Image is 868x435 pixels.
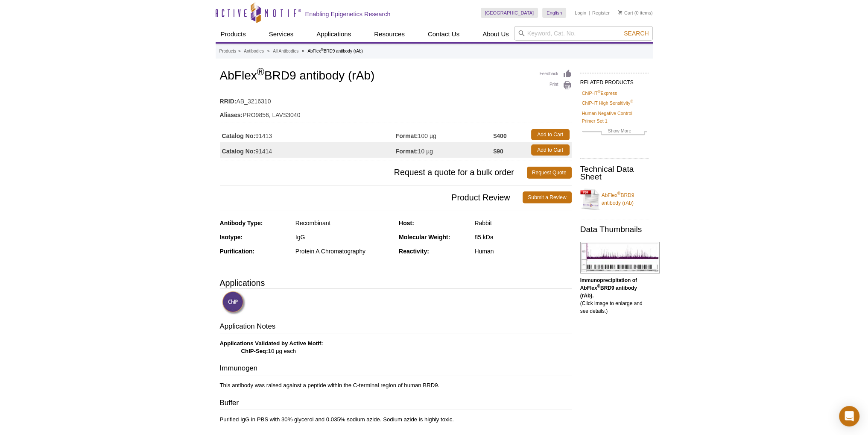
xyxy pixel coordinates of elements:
[396,132,418,140] strong: Format:
[580,73,649,88] h2: RELATED PRODUCTS
[220,416,572,423] p: Purified IgG in PBS with 30% glycerol and 0.035% sodium azide. Sodium azide is highly toxic.
[220,340,323,347] b: Applications Validated by Active Motif:
[216,26,251,42] a: Products
[264,26,299,42] a: Services
[305,10,391,18] h2: Enabling Epigenetics Research
[220,97,237,105] strong: RRID:
[220,127,396,142] td: 91413
[220,191,523,203] span: Product Review
[527,167,572,179] a: Request Quote
[580,165,649,181] h2: Technical Data Sheet
[302,49,304,53] li: »
[493,132,506,140] strong: $400
[220,321,572,333] h3: Application Notes
[477,26,514,42] a: About Us
[399,220,414,226] strong: Host:
[257,66,264,77] sup: ®
[481,8,538,18] a: [GEOGRAPHIC_DATA]
[597,284,600,288] sup: ®
[580,242,660,273] img: AbFlex<sup>®</sup> BRD9 antibody (rAb) tested by immunoprecipitation.
[624,30,649,37] span: Search
[531,144,570,156] a: Add to Cart
[220,363,572,375] h3: Immunogen
[592,10,610,16] a: Register
[244,47,264,55] a: Antibodies
[474,233,571,241] div: 85 kDa
[580,277,637,299] b: Immunoprecipitation of AbFlex BRD9 antibody (rAb).
[220,106,572,120] td: PRO9856, LAVS3040
[220,398,572,410] h3: Buffer
[493,147,503,155] strong: $90
[396,127,494,142] td: 100 µg
[582,99,633,107] a: ChIP-IT High Sensitivity®
[222,132,256,140] strong: Catalog No:
[575,10,586,16] a: Login
[267,49,270,53] li: »
[839,406,859,426] div: Open Intercom Messenger
[295,247,392,255] div: Protein A Chromatography
[531,129,570,140] a: Add to Cart
[582,109,647,125] a: Human Negative Control Primer Set 1
[220,220,263,226] strong: Antibody Type:
[618,10,622,15] img: Your Cart
[369,26,410,42] a: Resources
[321,47,323,52] sup: ®
[423,26,465,42] a: Contact Us
[540,81,572,90] a: Print
[618,8,653,18] li: (0 items)
[621,29,651,37] button: Search
[219,47,236,55] a: Products
[589,8,590,18] li: |
[220,69,572,84] h1: AbFlex BRD9 antibody (rAb)
[220,92,572,106] td: AB_3216310
[220,382,572,389] p: This antibody was raised against a peptide within the C-terminal region of human BRD9.
[238,49,241,53] li: »
[220,111,243,119] strong: Aliases:
[514,26,653,41] input: Keyword, Cat. No.
[399,248,429,255] strong: Reactivity:
[399,234,450,241] strong: Molecular Weight:
[396,142,494,158] td: 10 µg
[523,191,571,203] a: Submit a Review
[598,89,601,94] sup: ®
[582,89,617,97] a: ChIP-IT®Express
[220,234,243,241] strong: Isotype:
[220,340,572,355] p: 10 µg each
[222,291,245,314] img: ChIP Validated
[618,10,633,16] a: Cart
[540,69,572,79] a: Feedback
[311,26,356,42] a: Applications
[295,219,392,227] div: Recombinant
[220,248,255,255] strong: Purification:
[580,186,649,212] a: AbFlex®BRD9 antibody (rAb)
[542,8,566,18] a: English
[222,147,256,155] strong: Catalog No:
[220,142,396,158] td: 91414
[307,49,363,53] li: AbFlex BRD9 antibody (rAb)
[220,167,527,179] span: Request a quote for a bulk order
[241,348,268,354] strong: ChIP-Seq:
[617,191,620,196] sup: ®
[396,147,418,155] strong: Format:
[582,127,647,137] a: Show More
[295,233,392,241] div: IgG
[580,226,649,233] h2: Data Thumbnails
[474,247,571,255] div: Human
[220,276,572,289] h3: Applications
[474,219,571,227] div: Rabbit
[273,47,298,55] a: All Antibodies
[580,276,649,315] p: (Click image to enlarge and see details.)
[630,100,633,104] sup: ®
